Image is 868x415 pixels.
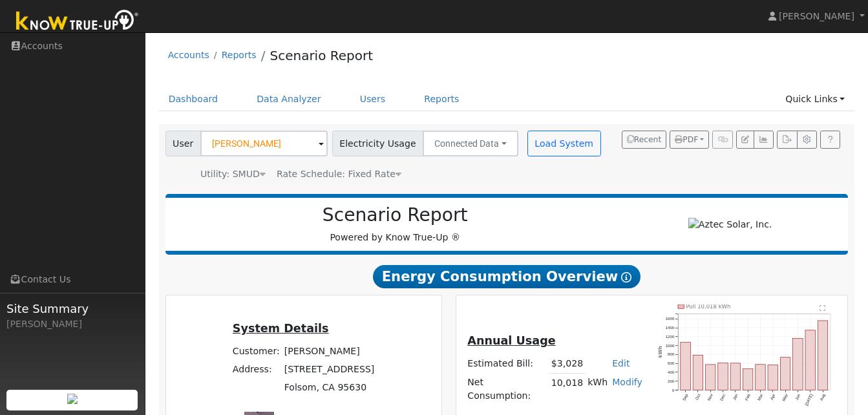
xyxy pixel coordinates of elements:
[465,355,549,374] td: Estimated Bill:
[586,374,610,405] td: kWh
[731,363,741,390] rect: onclick=""
[668,370,675,374] text: 400
[282,379,377,397] td: Folsom, CA 95630
[670,131,709,149] button: PDF
[668,352,675,356] text: 800
[820,131,840,149] a: Help Link
[668,361,675,365] text: 600
[797,131,817,149] button: Settings
[621,272,631,282] i: Show Help
[776,87,854,111] a: Quick Links
[222,50,257,60] a: Reports
[681,343,690,390] rect: onclick=""
[666,325,675,330] text: 1400
[612,358,630,368] a: Edit
[666,343,675,348] text: 1000
[622,131,667,149] button: Recent
[682,392,689,401] text: Sep
[668,379,675,383] text: 200
[736,131,754,149] button: Edit User
[819,392,826,401] text: Aug
[706,392,714,401] text: Nov
[743,369,753,390] rect: onclick=""
[467,334,555,347] u: Annual Usage
[373,265,640,288] span: Energy Consumption Overview
[744,392,751,401] text: Feb
[672,388,675,392] text: 0
[779,11,854,21] span: [PERSON_NAME]
[777,131,797,149] button: Export Interval Data
[549,355,585,374] td: $3,028
[805,330,815,390] rect: onclick=""
[754,131,774,149] button: Multi-Series Graph
[282,361,377,379] td: [STREET_ADDRESS]
[695,393,702,401] text: Oct
[270,48,373,63] a: Scenario Report
[465,374,549,405] td: Net Consumption:
[67,394,78,404] img: retrieve
[178,204,611,226] h2: Scenario Report
[818,321,828,390] rect: onclick=""
[332,131,423,156] span: Electricity Usage
[658,346,664,357] text: kWh
[794,392,801,401] text: Jun
[612,377,642,387] a: Modify
[768,365,778,390] rect: onclick=""
[6,317,138,331] div: [PERSON_NAME]
[247,87,331,111] a: Data Analyzer
[6,300,138,317] span: Site Summary
[200,167,266,181] div: Utility: SMUD
[686,303,731,310] text: Pull 10,018 kWh
[230,342,282,360] td: Customer:
[350,87,396,111] a: Users
[165,131,201,156] span: User
[781,357,790,390] rect: onclick=""
[732,392,739,401] text: Jan
[804,393,814,407] text: [DATE]
[820,304,825,311] text: 
[200,131,328,156] input: Select a User
[277,169,401,179] span: Alias: None
[549,374,585,405] td: 10,018
[423,131,518,156] button: Connected Data
[706,365,715,390] rect: onclick=""
[793,338,803,390] rect: onclick=""
[172,204,619,244] div: Powered by Know True-Up ®
[693,355,703,390] rect: onclick=""
[527,131,601,156] button: Load System
[769,393,776,401] text: Apr
[675,135,698,144] span: PDF
[666,316,675,321] text: 1600
[756,365,765,390] rect: onclick=""
[688,218,772,231] img: Aztec Solar, Inc.
[10,7,145,36] img: Know True-Up
[230,361,282,379] td: Address:
[168,50,209,60] a: Accounts
[666,334,675,339] text: 1200
[718,363,728,390] rect: onclick=""
[719,393,726,401] text: Dec
[757,393,764,401] text: Mar
[781,392,789,401] text: May
[282,342,377,360] td: [PERSON_NAME]
[159,87,228,111] a: Dashboard
[233,322,329,335] u: System Details
[414,87,469,111] a: Reports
